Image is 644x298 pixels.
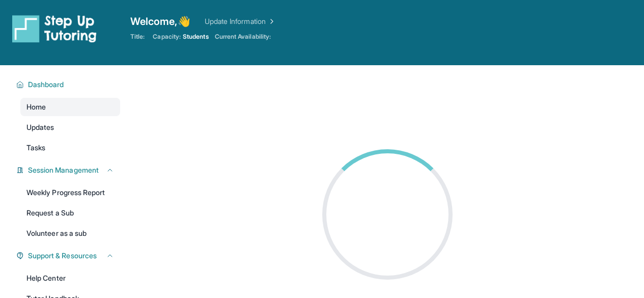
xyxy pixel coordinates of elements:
[24,165,114,175] button: Session Management
[130,33,145,41] span: Title:
[183,33,209,41] span: Students
[205,16,276,26] a: Update Information
[20,204,120,222] a: Request a Sub
[26,143,45,153] span: Tasks
[24,251,114,261] button: Support & Resources
[28,165,99,175] span: Session Management
[130,14,190,29] span: Welcome, 👋
[24,79,114,90] button: Dashboard
[26,122,54,132] span: Updates
[215,33,271,41] span: Current Availability:
[28,79,64,90] span: Dashboard
[20,269,120,287] a: Help Center
[20,224,120,242] a: Volunteer as a sub
[28,251,97,261] span: Support & Resources
[12,14,97,43] img: logo
[20,183,120,202] a: Weekly Progress Report
[20,98,120,116] a: Home
[266,16,276,26] img: Chevron Right
[153,33,181,41] span: Capacity:
[26,102,46,112] span: Home
[20,139,120,157] a: Tasks
[20,118,120,137] a: Updates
